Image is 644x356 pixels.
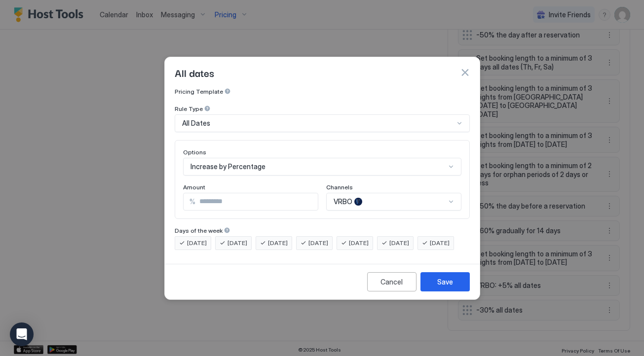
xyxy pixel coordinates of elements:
span: % [189,197,195,206]
span: Pricing Template [175,88,223,95]
span: Increase by Percentage [190,162,265,171]
span: [DATE] [268,239,288,248]
span: Amount [183,183,205,191]
span: [DATE] [308,239,328,248]
span: Days of the week [175,227,223,234]
span: [DATE] [349,239,369,248]
span: [DATE] [389,239,409,248]
span: Options [183,148,206,156]
button: Save [420,272,470,291]
span: VRBO [334,197,352,206]
button: Cancel [367,272,417,291]
span: [DATE] [227,239,247,248]
div: Save [437,277,453,287]
span: Rule Type [175,105,203,112]
div: Open Intercom Messenger [10,322,34,346]
span: All Dates [182,119,210,128]
span: [DATE] [430,239,450,248]
span: [DATE] [187,239,207,248]
span: All dates [175,65,214,80]
div: Cancel [380,277,403,287]
input: Input Field [195,193,318,210]
span: Channels [326,183,353,191]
